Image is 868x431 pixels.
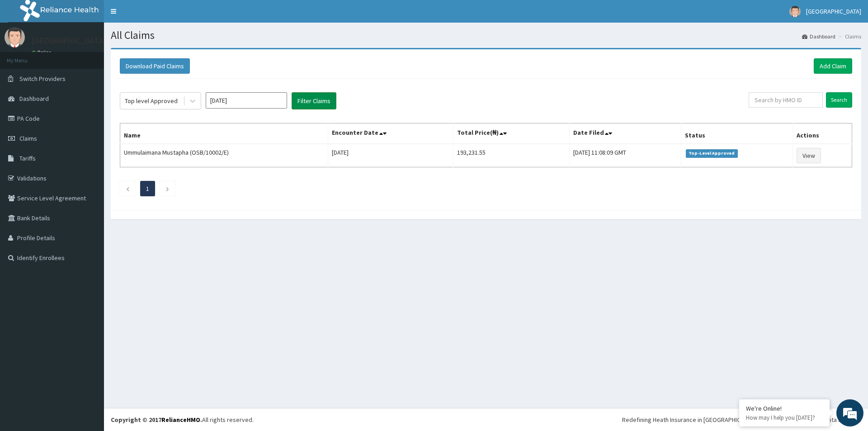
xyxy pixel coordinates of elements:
a: Next page [165,185,170,193]
a: RelianceHMO [161,416,200,424]
span: Tariffs [19,154,36,162]
p: How may I help you today? [746,414,823,422]
td: 193,231.55 [453,144,569,167]
th: Total Price(₦) [453,123,569,144]
th: Status [681,123,793,144]
input: Search [826,92,852,108]
div: We're Online! [746,404,823,412]
a: Page 1 is your current page [146,185,149,193]
th: Name [120,123,328,144]
input: Select Month and Year [206,92,287,109]
span: Switch Providers [19,75,66,83]
div: Top level Approved [125,96,178,105]
a: Previous page [126,185,130,193]
div: Redefining Heath Insurance in [GEOGRAPHIC_DATA] using Telemedicine and Data Science! [622,415,861,424]
span: Claims [19,134,37,142]
th: Date Filed [569,123,681,144]
a: Add Claim [814,58,852,74]
input: Search by HMO ID [749,92,823,108]
a: Dashboard [802,33,835,40]
td: [DATE] [328,144,453,167]
li: Claims [836,33,861,40]
td: [DATE] 11:08:09 GMT [569,144,681,167]
h1: All Claims [111,29,861,41]
button: Download Paid Claims [120,58,190,74]
a: View [797,148,821,163]
th: Encounter Date [328,123,453,144]
img: User Image [789,6,801,17]
span: Dashboard [19,95,49,103]
span: Top-Level Approved [686,149,738,157]
span: [GEOGRAPHIC_DATA] [806,7,861,15]
p: [GEOGRAPHIC_DATA] [32,37,106,45]
td: Ummulaimana Mustapha (OSB/10002/E) [120,144,328,167]
img: User Image [5,27,25,47]
strong: Copyright © 2017 . [111,416,202,424]
button: Filter Claims [292,92,336,109]
footer: All rights reserved. [104,408,868,431]
a: Online [32,49,53,56]
th: Actions [793,123,852,144]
